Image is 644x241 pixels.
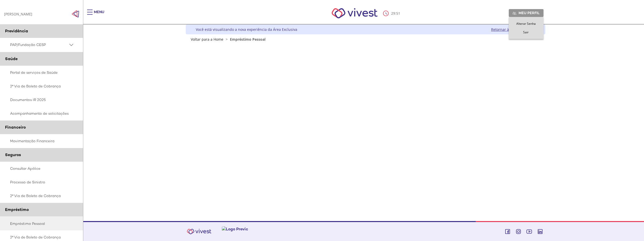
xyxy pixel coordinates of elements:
div: Menu [94,10,104,20]
img: Logo Previc [222,226,248,232]
span: > [224,37,229,42]
span: Sair [523,30,529,34]
iframe: Iframe [216,46,516,203]
span: 51 [396,11,400,16]
a: Sair [509,30,543,34]
a: Alterar Senha [509,21,543,26]
img: Imagem ANS-SIG [320,226,359,232]
div: : [383,11,401,16]
a: Retornar à versão clássica [491,27,535,32]
img: Vivest [184,226,214,237]
img: Meu perfil [513,11,516,15]
img: Fechar menu [72,10,79,18]
div: Você está visualizando a nova experiência da Área Exclusiva [196,27,297,32]
span: Financeiro [5,125,26,130]
footer: Vivest [83,221,644,241]
section: <span lang="pt-BR" dir="ltr">Empréstimos - Phoenix Finne</span> [216,46,516,204]
div: Vivest [182,25,545,221]
span: 29 [391,11,395,16]
span: Empréstimo Pessoal [230,37,265,42]
span: Empréstimo [5,207,29,212]
span: Previdência [5,28,28,34]
span: Seguros [5,152,21,157]
a: Meu perfil [509,9,544,17]
img: Logo Abrapp [256,226,285,232]
img: Vivest [326,3,383,24]
span: Click to close side navigation. [72,10,79,18]
a: Voltar para a Home [191,37,223,42]
span: Saúde [5,56,18,61]
span: PAP/Fundação CESP [10,42,68,48]
img: Logo ANS [292,226,315,232]
div: [PERSON_NAME] [4,12,32,16]
span: Meu perfil [519,11,540,15]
